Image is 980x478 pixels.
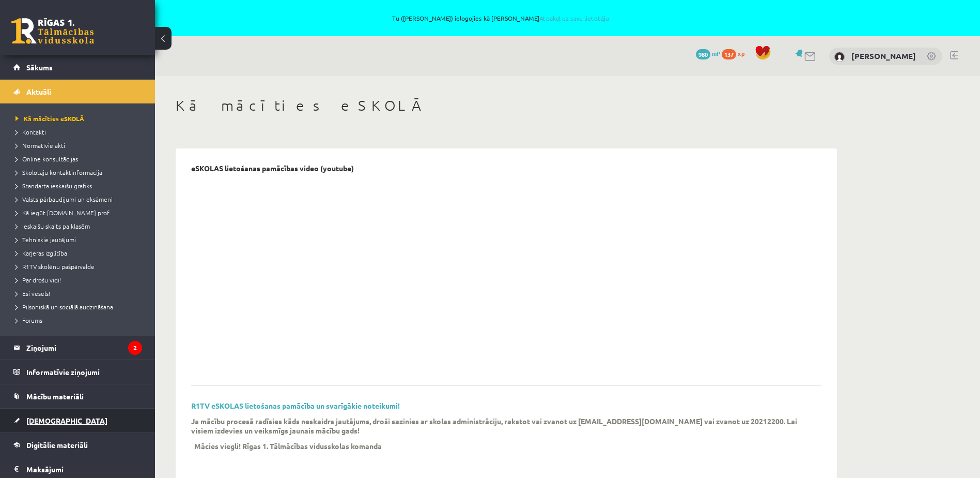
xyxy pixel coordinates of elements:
span: mP [712,49,720,57]
span: 137 [722,49,736,59]
span: Sākums [26,63,53,72]
span: R1TV skolēnu pašpārvalde [15,262,95,271]
span: Aktuāli [26,87,51,96]
p: Ja mācību procesā radīsies kāds neskaidrs jautājums, droši sazinies ar skolas administrāciju, rak... [191,416,806,435]
h1: Kā mācīties eSKOLĀ [176,97,837,114]
p: Mācies viegli! [194,441,241,451]
span: Karjeras izglītība [15,249,67,257]
a: Karjeras izglītība [15,248,145,258]
a: [PERSON_NAME] [851,51,916,61]
a: Kā mācīties eSKOLĀ [15,114,145,123]
a: Normatīvie akti [15,141,145,150]
p: Rīgas 1. Tālmācības vidusskolas komanda [242,441,382,451]
i: 2 [128,341,142,355]
span: Skolotāju kontaktinformācija [15,168,102,176]
span: Digitālie materiāli [26,440,88,450]
a: Aktuāli [13,80,142,103]
a: R1TV skolēnu pašpārvalde [15,262,145,271]
a: Par drošu vidi! [15,275,145,285]
a: R1TV eSKOLAS lietošanas pamācība un svarīgākie noteikumi! [191,401,400,410]
span: Kā mācīties eSKOLĀ [15,114,84,123]
a: Kā iegūt [DOMAIN_NAME] prof [15,208,145,217]
a: Sākums [13,55,142,79]
a: Skolotāju kontaktinformācija [15,168,145,177]
span: Esi vesels! [15,289,50,297]
span: Tu ([PERSON_NAME]) ielogojies kā [PERSON_NAME] [119,15,882,21]
span: Kontakti [15,128,46,136]
a: Forums [15,316,145,325]
legend: Informatīvie ziņojumi [26,360,142,384]
span: Forums [15,316,42,324]
a: Online konsultācijas [15,154,145,163]
a: Rīgas 1. Tālmācības vidusskola [11,18,94,44]
span: Online konsultācijas [15,155,78,163]
a: Pilsoniskā un sociālā audzināšana [15,302,145,311]
span: Ieskaišu skaits pa klasēm [15,222,90,230]
span: Tehniskie jautājumi [15,235,76,244]
a: Ieskaišu skaits pa klasēm [15,221,145,231]
span: Par drošu vidi! [15,276,61,284]
a: Digitālie materiāli [13,433,142,457]
span: Valsts pārbaudījumi un eksāmeni [15,195,113,203]
a: Esi vesels! [15,289,145,298]
a: [DEMOGRAPHIC_DATA] [13,409,142,432]
a: Mācību materiāli [13,384,142,408]
a: Standarta ieskaišu grafiks [15,181,145,190]
a: Ziņojumi2 [13,336,142,360]
span: Pilsoniskā un sociālā audzināšana [15,303,113,311]
span: Mācību materiāli [26,392,84,401]
span: xp [738,49,744,57]
legend: Ziņojumi [26,336,142,360]
a: 137 xp [722,49,750,57]
a: 980 mP [696,49,720,57]
span: 980 [696,49,710,59]
img: Elizabete Kaupere [834,52,845,62]
a: Valsts pārbaudījumi un eksāmeni [15,195,145,204]
span: [DEMOGRAPHIC_DATA] [26,416,107,425]
a: Atpakaļ uz savu lietotāju [539,14,609,22]
a: Informatīvie ziņojumi [13,360,142,384]
span: Normatīvie akti [15,141,65,150]
span: Kā iegūt [DOMAIN_NAME] prof [15,208,110,217]
a: Tehniskie jautājumi [15,235,145,244]
span: Standarta ieskaišu grafiks [15,182,92,190]
p: eSKOLAS lietošanas pamācības video (youtube) [191,164,354,173]
a: Kontakti [15,127,145,137]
